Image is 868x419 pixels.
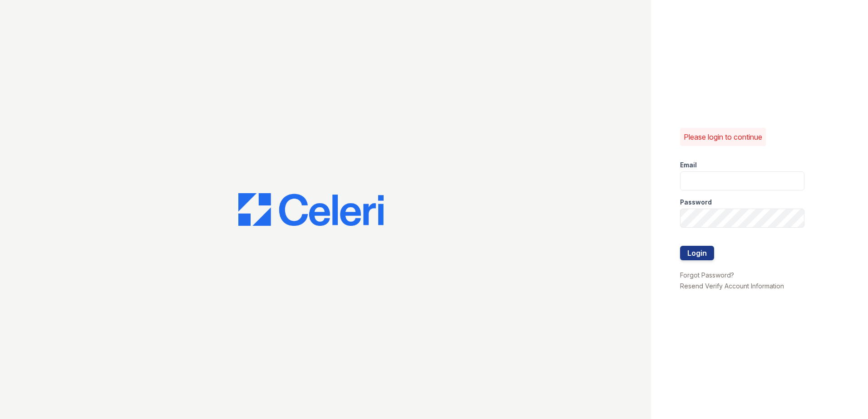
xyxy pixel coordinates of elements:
p: Please login to continue [684,132,762,142]
a: Resend Verify Account Information [680,282,784,290]
img: CE_Logo_Blue-a8612792a0a2168367f1c8372b55b34899dd931a85d93a1a3d3e32e68fde9ad4.png [238,193,384,226]
a: Forgot Password? [680,271,734,279]
label: Password [680,198,712,207]
button: Login [680,246,714,260]
label: Email [680,161,697,170]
